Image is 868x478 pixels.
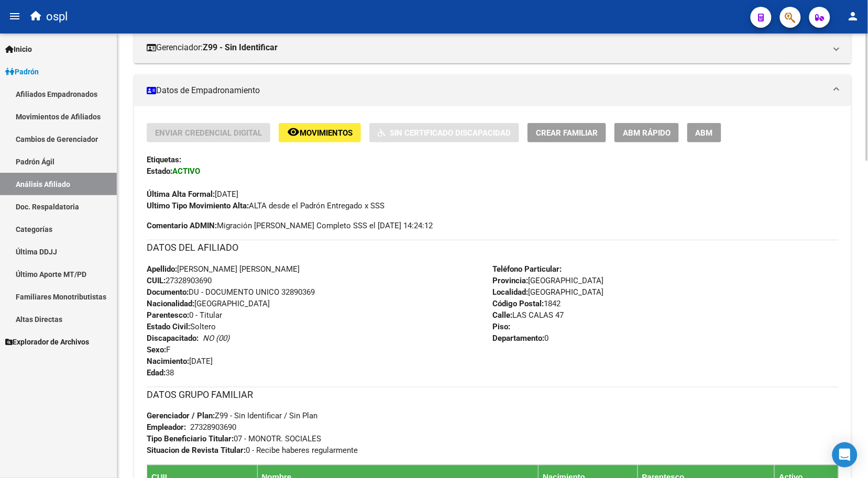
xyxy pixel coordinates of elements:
strong: Documento: [147,287,189,297]
span: Z99 - Sin Identificar / Sin Plan [147,412,317,421]
strong: Ultimo Tipo Movimiento Alta: [147,201,249,210]
span: ospl [46,5,68,28]
button: Crear Familiar [528,123,606,142]
i: NO (00) [203,334,229,343]
strong: Piso: [493,322,511,331]
strong: Nacimiento: [147,357,189,366]
button: ABM Rápido [614,123,679,142]
strong: Z99 - Sin Identificar [203,42,278,53]
strong: Estado Civil: [147,322,190,331]
span: 0 - Recibe haberes regularmente [147,446,358,455]
strong: Apellido: [147,264,177,274]
h3: DATOS DEL AFILIADO [147,240,839,255]
strong: Código Postal: [493,299,544,308]
strong: Sexo: [147,345,166,354]
span: LAS CALAS 47 [493,310,564,320]
span: Soltero [147,322,216,331]
strong: Tipo Beneficiario Titular: [147,435,234,444]
strong: Edad: [147,368,166,377]
span: 38 [147,368,174,377]
mat-icon: remove_red_eye [287,126,300,138]
strong: Empleador: [147,423,186,432]
strong: Localidad: [493,287,529,297]
mat-panel-title: Gerenciador: [147,42,826,53]
span: 27328903690 [147,276,212,285]
span: Enviar Credencial Digital [155,128,262,138]
button: Sin Certificado Discapacidad [369,123,519,142]
strong: ACTIVO [172,166,200,176]
mat-expansion-panel-header: Gerenciador:Z99 - Sin Identificar [134,32,851,63]
mat-panel-title: Datos de Empadronamiento [147,85,826,96]
span: DU - DOCUMENTO UNICO 32890369 [147,287,315,297]
strong: Situacion de Revista Titular: [147,446,246,455]
span: [GEOGRAPHIC_DATA] [493,276,604,285]
span: Explorador de Archivos [5,336,89,348]
span: ABM [696,128,713,138]
mat-icon: menu [8,10,21,23]
strong: CUIL: [147,276,166,285]
span: 07 - MONOTR. SOCIALES [147,435,321,444]
button: ABM [687,123,721,142]
button: Enviar Credencial Digital [147,123,270,142]
span: Movimientos [300,128,353,138]
span: [DATE] [147,190,238,199]
strong: Teléfono Particular: [493,264,562,274]
span: [PERSON_NAME] [PERSON_NAME] [147,264,300,274]
strong: Estado: [147,166,172,176]
strong: Nacionalidad: [147,299,194,308]
span: 0 [493,334,549,343]
span: ABM Rápido [623,128,671,138]
span: 0 - Titular [147,310,222,320]
strong: Etiquetas: [147,155,181,164]
span: [GEOGRAPHIC_DATA] [493,287,604,297]
span: Padrón [5,66,39,77]
span: F [147,345,170,354]
span: [DATE] [147,357,213,366]
span: 1842 [493,299,561,308]
span: Sin Certificado Discapacidad [390,128,511,138]
h3: DATOS GRUPO FAMILIAR [147,387,839,402]
button: Movimientos [279,123,361,142]
strong: Discapacitado: [147,334,199,343]
strong: Provincia: [493,276,529,285]
mat-icon: person [847,10,860,23]
strong: Parentesco: [147,310,189,320]
strong: Comentario ADMIN: [147,221,217,230]
strong: Calle: [493,310,513,320]
span: Migración [PERSON_NAME] Completo SSS el [DATE] 14:24:12 [147,220,433,231]
strong: Última Alta Formal: [147,190,215,199]
span: Inicio [5,43,32,55]
div: 27328903690 [190,422,236,433]
strong: Departamento: [493,334,545,343]
div: Open Intercom Messenger [832,442,858,468]
mat-expansion-panel-header: Datos de Empadronamiento [134,75,851,106]
span: ALTA desde el Padrón Entregado x SSS [147,201,384,210]
span: Crear Familiar [536,128,598,138]
strong: Gerenciador / Plan: [147,412,215,421]
span: [GEOGRAPHIC_DATA] [147,299,270,308]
